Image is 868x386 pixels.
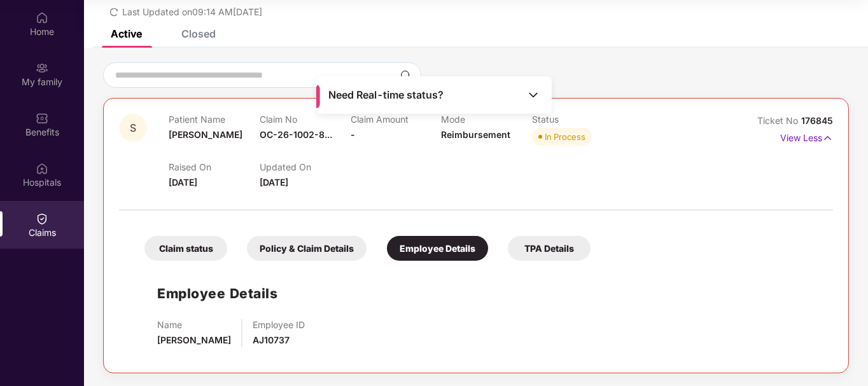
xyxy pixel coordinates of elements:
[36,212,48,225] img: svg+xml;base64,PHN2ZyBpZD0iQ2xhaW0iIHhtbG5zPSJodHRwOi8vd3d3LnczLm9yZy8yMDAwL3N2ZyIgd2lkdGg9IjIwIi...
[260,177,288,188] span: [DATE]
[822,131,833,145] img: svg+xml;base64,PHN2ZyB4bWxucz0iaHR0cDovL3d3dy53My5vcmcvMjAwMC9zdmciIHdpZHRoPSIxNyIgaGVpZ2h0PSIxNy...
[157,319,231,330] p: Name
[441,129,510,140] span: Reimbursement
[532,114,623,125] p: Status
[169,162,260,172] p: Raised On
[351,114,442,125] p: Claim Amount
[508,236,591,261] div: TPA Details
[527,88,540,101] img: Toggle Icon
[169,114,260,125] p: Patient Name
[260,114,351,125] p: Claim No
[130,123,136,134] span: S
[260,162,351,172] p: Updated On
[757,115,801,126] span: Ticket No
[157,283,277,304] h1: Employee Details
[157,334,231,345] span: [PERSON_NAME]
[253,334,290,345] span: AJ10737
[400,70,410,80] img: svg+xml;base64,PHN2ZyBpZD0iU2VhcmNoLTMyeDMyIiB4bWxucz0iaHR0cDovL3d3dy53My5vcmcvMjAwMC9zdmciIHdpZH...
[780,128,833,145] p: View Less
[36,112,48,125] img: svg+xml;base64,PHN2ZyBpZD0iQmVuZWZpdHMiIHhtbG5zPSJodHRwOi8vd3d3LnczLm9yZy8yMDAwL3N2ZyIgd2lkdGg9Ij...
[144,236,227,261] div: Claim status
[36,162,48,175] img: svg+xml;base64,PHN2ZyBpZD0iSG9zcGl0YWxzIiB4bWxucz0iaHR0cDovL3d3dy53My5vcmcvMjAwMC9zdmciIHdpZHRoPS...
[36,11,48,24] img: svg+xml;base64,PHN2ZyBpZD0iSG9tZSIgeG1sbnM9Imh0dHA6Ly93d3cudzMub3JnLzIwMDAvc3ZnIiB3aWR0aD0iMjAiIG...
[122,6,262,17] span: Last Updated on 09:14 AM[DATE]
[328,88,444,102] span: Need Real-time status?
[351,129,355,140] span: -
[181,27,216,40] div: Closed
[109,6,118,17] span: redo
[260,129,332,140] span: OC-26-1002-8...
[441,114,532,125] p: Mode
[247,236,367,261] div: Policy & Claim Details
[169,129,242,140] span: [PERSON_NAME]
[253,319,305,330] p: Employee ID
[36,62,48,74] img: svg+xml;base64,PHN2ZyB3aWR0aD0iMjAiIGhlaWdodD0iMjAiIHZpZXdCb3g9IjAgMCAyMCAyMCIgZmlsbD0ibm9uZSIgeG...
[169,177,197,188] span: [DATE]
[801,115,833,126] span: 176845
[545,130,585,143] div: In Process
[111,27,142,40] div: Active
[387,236,488,261] div: Employee Details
